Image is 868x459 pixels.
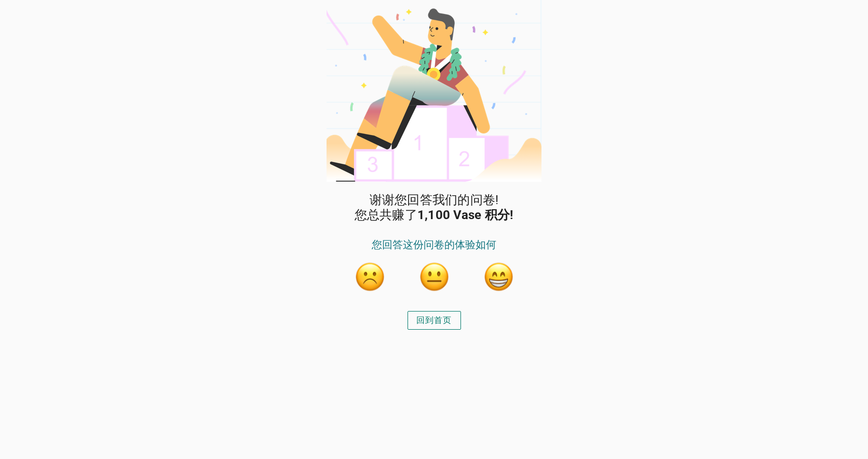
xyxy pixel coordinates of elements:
[355,208,514,223] span: 您总共赚了
[417,208,514,222] strong: 1,100 Vase 积分!
[416,314,452,327] div: 回到首页
[408,311,461,330] button: 回到首页
[337,238,531,261] div: 您回答这份问卷的体验如何
[370,193,499,208] span: 谢谢您回答我们的问卷!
